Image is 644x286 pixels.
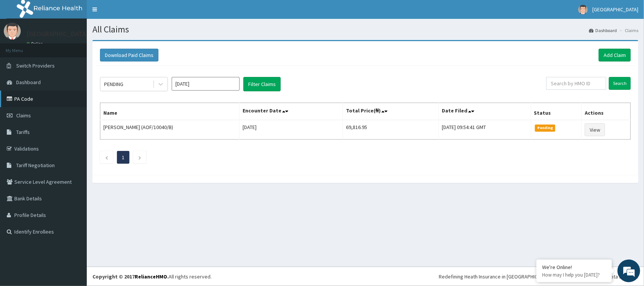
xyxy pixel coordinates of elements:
[26,31,89,37] p: [GEOGRAPHIC_DATA]
[44,95,104,171] span: We're online!
[343,103,439,120] th: Total Price(₦)
[589,27,617,34] a: Dashboard
[104,80,123,88] div: PENDING
[609,77,631,90] input: Search
[16,129,30,135] span: Tariffs
[542,264,606,271] div: We're Online!
[26,41,45,46] a: Online
[135,273,167,280] a: RelianceHMO
[4,206,144,232] textarea: Type your message and hit 'Enter'
[16,112,31,119] span: Claims
[578,5,588,14] img: User Image
[618,27,638,34] li: Claims
[439,273,638,280] div: Redefining Heath Insurance in [GEOGRAPHIC_DATA] using Telemedicine and Data Science!
[592,6,638,13] span: [GEOGRAPHIC_DATA]
[16,162,55,169] span: Tariff Negotiation
[343,120,439,140] td: 69,816.95
[535,125,556,131] span: Pending
[439,103,531,120] th: Date Filed
[138,154,141,161] a: Next page
[14,38,31,57] img: d_794563401_company_1708531726252_794563401
[87,267,644,286] footer: All rights reserved.
[92,273,169,280] strong: Copyright © 2017 .
[582,103,631,120] th: Actions
[100,103,240,120] th: Name
[172,77,240,91] input: Select Month and Year
[100,49,158,62] button: Download Paid Claims
[585,123,605,136] a: View
[100,120,240,140] td: [PERSON_NAME] (AOF/10040/B)
[4,23,21,40] img: User Image
[92,25,638,34] h1: All Claims
[122,154,124,161] a: Page 1 is your current page
[439,120,531,140] td: [DATE] 09:54:41 GMT
[240,103,343,120] th: Encounter Date
[39,42,127,52] div: Chat with us now
[16,79,41,86] span: Dashboard
[546,77,606,90] input: Search by HMO ID
[599,49,631,62] a: Add Claim
[240,120,343,140] td: [DATE]
[124,4,142,22] div: Minimize live chat window
[542,272,606,278] p: How may I help you today?
[16,62,55,69] span: Switch Providers
[243,77,281,91] button: Filter Claims
[105,154,108,161] a: Previous page
[531,103,581,120] th: Status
